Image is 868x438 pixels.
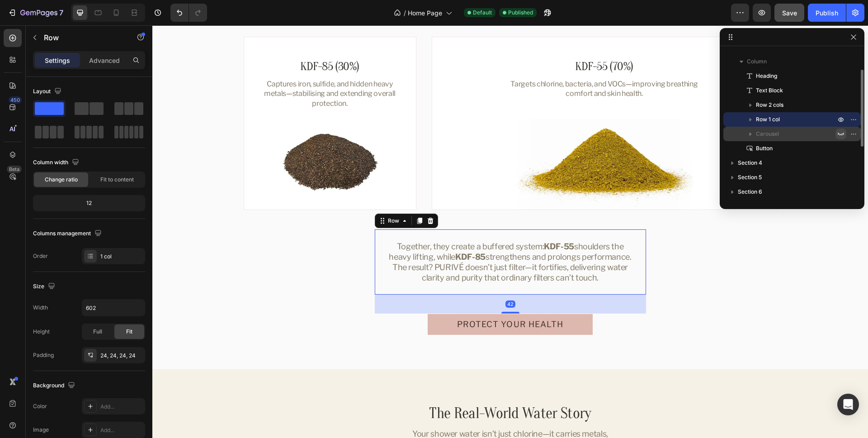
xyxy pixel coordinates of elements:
[747,57,767,66] span: Column
[808,4,846,22] button: Publish
[816,8,838,18] div: Publish
[89,56,120,65] p: Advanced
[404,8,406,18] span: /
[351,54,553,73] p: Targets chlorine, bacteria, and VOCs—improving breathing comfort and skin health.
[738,158,762,167] span: Section 4
[473,9,492,17] span: Default
[152,25,868,438] iframe: Design area
[91,378,625,399] h2: The Real-World Water Story
[59,7,63,18] p: 7
[774,4,804,22] button: Save
[508,9,533,17] span: Published
[9,96,22,104] div: 450
[35,197,143,209] div: 12
[782,9,797,17] span: Save
[33,252,48,260] div: Order
[837,394,859,415] div: Open Intercom Messenger
[275,289,441,309] a: Protect your health
[350,33,554,49] h2: KDF-55 (70%)
[392,216,422,226] strong: KDF-55
[738,173,762,182] span: Section 5
[45,176,78,184] span: Change ratio
[4,4,67,22] button: 7
[45,56,70,65] p: Settings
[249,403,467,434] p: Your shower water isn’t just chlorine—it carries metals, sulfides, and hidden gases. Every source...
[33,86,63,98] div: Layout
[756,144,773,153] span: Button
[82,300,145,316] input: Auto
[100,426,143,434] div: Add...
[33,304,48,312] div: Width
[33,228,104,240] div: Columns management
[33,426,49,434] div: Image
[33,351,54,359] div: Padding
[305,293,411,305] p: Protect your health
[170,4,207,22] div: Undo/Redo
[408,8,442,18] span: Home Page
[100,176,134,184] span: Fit to content
[126,328,132,336] span: Fit
[33,380,77,392] div: Background
[234,191,249,200] div: Row
[234,216,482,257] p: Together, they create a buffered system: shoulders the heavy lifting, while strengthens and prolo...
[93,328,102,336] span: Full
[100,252,143,261] div: 1 col
[303,227,333,236] strong: KDF-85
[361,94,543,184] img: gempages_576838156968526432-81c940e7-09bf-4817-80bc-814e379ff11e.webp
[100,403,143,411] div: Add...
[756,86,783,95] span: Text Block
[738,187,762,196] span: Section 6
[33,157,81,169] div: Column width
[756,71,777,81] span: Heading
[33,402,47,410] div: Color
[756,129,779,138] span: Carousel
[44,32,121,43] p: Row
[100,352,143,360] div: 24, 24, 24, 24
[7,166,22,173] div: Beta
[756,115,780,124] span: Row 1 col
[756,100,783,109] span: Row 2 cols
[353,275,363,282] div: 42
[33,281,57,293] div: Size
[33,328,50,336] div: Height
